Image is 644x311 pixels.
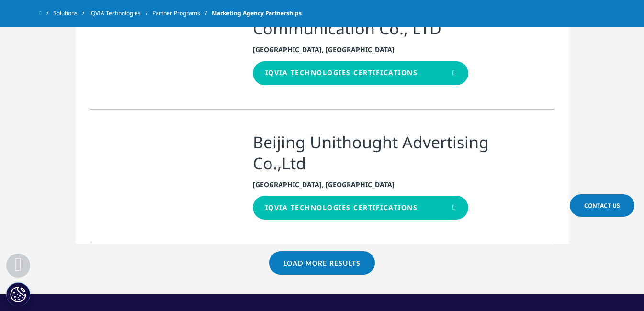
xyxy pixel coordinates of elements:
[53,5,89,22] a: Solutions
[570,194,634,217] a: Contact Us
[212,5,302,22] span: Marketing Agency Partnerships
[6,282,30,306] button: Cookies Settings
[265,69,418,77] div: Iqvia technologies certifications
[584,201,620,210] span: Contact Us
[89,5,152,22] a: IQVIA Technologies
[253,180,395,189] b: [GEOGRAPHIC_DATA], [GEOGRAPHIC_DATA]
[152,5,212,22] a: Partner Programs
[269,251,375,275] a: Load More Results
[265,204,418,212] div: Iqvia technologies certifications
[253,45,395,54] b: [GEOGRAPHIC_DATA], [GEOGRAPHIC_DATA]
[253,132,540,174] h3: Beijing Unithought Advertising Co.,Ltd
